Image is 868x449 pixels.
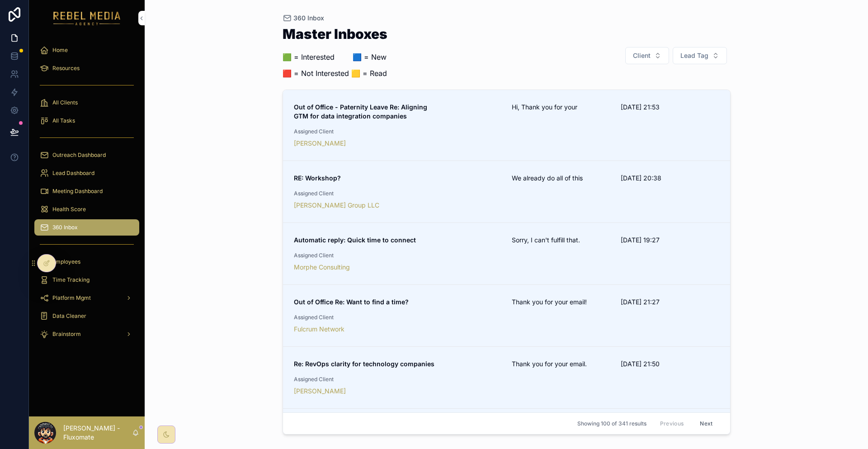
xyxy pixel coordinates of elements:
a: Out of Office Re: Want to find a time?Thank you for your email![DATE] 21:27Assigned ClientFulcrum... [283,285,730,347]
span: Assigned Client [294,314,392,321]
a: Data Cleaner [34,308,139,324]
strong: RE: Workshop? [294,174,341,182]
a: [PERSON_NAME] [294,387,346,396]
a: All Tasks [34,113,139,129]
a: [PERSON_NAME] Group LLC [294,201,379,210]
a: Platform Mgmt [34,290,139,306]
span: 360 Inbox [52,224,78,231]
p: [PERSON_NAME] - Fluxomate [63,424,132,442]
span: Outreach Dashboard [52,151,106,159]
a: Outreach Dashboard [34,147,139,163]
span: Thank you for your email. [512,359,610,369]
span: Resources [52,65,80,72]
span: All Tasks [52,117,75,124]
h1: Master Inboxes [283,27,387,41]
a: All Clients [34,95,139,111]
button: Next [693,416,719,430]
button: Select Button [673,47,727,64]
strong: Re: RevOps clarity for technology companies [294,360,434,368]
span: Employees [52,258,80,265]
span: [DATE] 21:50 [621,359,719,369]
span: [DATE] 21:53 [621,103,719,112]
p: 🟥 = Not Interested 🟨 = Read [283,68,387,79]
span: [DATE] 19:27 [621,236,719,245]
span: Assigned Client [294,376,392,383]
span: Lead Dashboard [52,170,94,177]
span: Hi, Thank you for your [512,103,610,112]
strong: Out of Office Re: Want to find a time? [294,298,409,306]
span: All Clients [52,99,78,106]
a: Morphe Consulting [294,263,350,272]
span: Thank you for your email! [512,298,610,307]
span: 360 Inbox [293,14,324,23]
span: [DATE] 21:27 [621,298,719,307]
a: Time Tracking [34,272,139,288]
span: Assigned Client [294,190,392,197]
a: Meeting Dashboard [34,183,139,199]
p: 🟩 = Interested ‎ ‎ ‎ ‎ ‎ ‎‎ ‎ 🟦 = New [283,52,387,62]
span: We already do all of this [512,174,610,183]
div: scrollable content [29,36,145,353]
span: Data Cleaner [52,312,86,320]
span: Showing 100 of 341 results [577,420,646,427]
a: Fulcrum Network [294,325,344,334]
span: Assigned Client [294,128,392,135]
strong: Out of Office - Paternity Leave Re: Aligning GTM for data integration companies [294,103,429,120]
span: Home [52,47,68,54]
a: Home [34,42,139,58]
span: Meeting Dashboard [52,188,103,195]
a: Employees [34,254,139,270]
img: App logo [53,11,121,25]
span: Assigned Client [294,252,392,259]
button: Select Button [625,47,669,64]
a: [PERSON_NAME] [294,139,346,148]
a: 360 Inbox [34,219,139,236]
a: Lead Dashboard [34,165,139,181]
strong: Automatic reply: Quick time to connect [294,236,416,244]
span: Platform Mgmt [52,294,91,302]
span: Health Score [52,206,86,213]
span: Client [633,51,651,60]
span: Time Tracking [52,276,90,284]
a: RE: Workshop?We already do all of this[DATE] 20:38Assigned Client[PERSON_NAME] Group LLC [283,161,730,223]
a: Automatic reply: Quick time to connectSorry, I can't fulfill that.[DATE] 19:27Assigned ClientMorp... [283,223,730,285]
a: Resources [34,60,139,76]
a: Out of Office - Paternity Leave Re: Aligning GTM for data integration companiesHi, Thank you for ... [283,90,730,161]
span: [DATE] 20:38 [621,174,719,183]
a: Re: RevOps clarity for technology companiesThank you for your email.[DATE] 21:50Assigned Client[P... [283,347,730,409]
a: Health Score [34,201,139,217]
span: Sorry, I can't fulfill that. [512,236,610,245]
span: Lead Tag [680,51,708,60]
a: 360 Inbox [283,14,324,23]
